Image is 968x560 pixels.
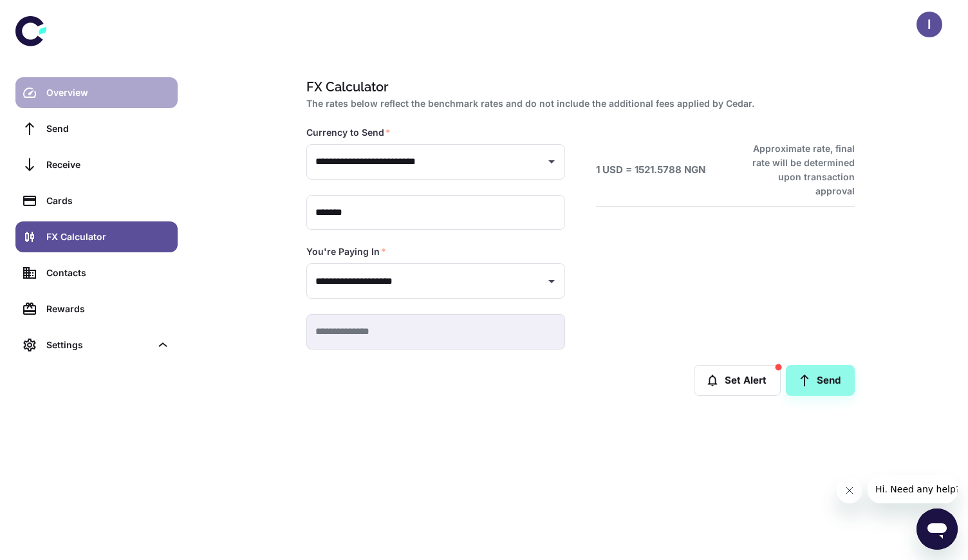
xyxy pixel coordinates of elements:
[306,126,391,139] label: Currency to Send
[46,230,170,244] div: FX Calculator
[543,272,561,290] button: Open
[694,365,781,396] button: Set Alert
[596,163,705,178] h6: 1 USD = 1521.5788 NGN
[306,245,386,258] label: You're Paying In
[15,77,178,108] a: Overview
[46,122,170,136] div: Send
[738,142,855,198] h6: Approximate rate, final rate will be determined upon transaction approval
[917,509,958,550] iframe: Button to launch messaging window
[46,338,151,352] div: Settings
[917,12,942,37] button: I
[8,9,93,19] span: Hi. Need any help?
[306,77,850,97] h1: FX Calculator
[786,365,855,396] a: Send
[46,86,170,100] div: Overview
[46,266,170,280] div: Contacts
[15,185,178,216] a: Cards
[46,194,170,208] div: Cards
[837,478,862,503] iframe: Close message
[46,302,170,316] div: Rewards
[46,158,170,172] div: Receive
[868,475,958,503] iframe: Message from company
[543,153,561,171] button: Open
[15,330,178,360] div: Settings
[15,221,178,252] a: FX Calculator
[15,113,178,144] a: Send
[15,294,178,324] a: Rewards
[15,257,178,288] a: Contacts
[15,149,178,180] a: Receive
